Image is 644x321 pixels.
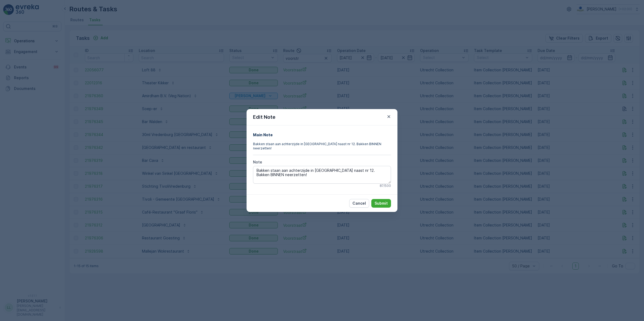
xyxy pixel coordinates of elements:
[253,166,391,184] textarea: Bakken staan aan achterzijde in [GEOGRAPHIC_DATA] naast nr 12. Bakken BINNEN neerzetten!
[253,160,262,164] label: Note
[371,199,391,208] button: Submit
[253,113,275,121] p: Edit Note
[253,142,391,151] p: Bakken staan aan achterzijde in [GEOGRAPHIC_DATA] naast nr 12. Bakken BINNEN neerzetten!
[375,201,388,206] p: Submit
[380,184,391,188] p: 87 / 500
[349,199,369,208] button: Cancel
[253,132,391,138] h4: Main Note
[352,201,366,206] p: Cancel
